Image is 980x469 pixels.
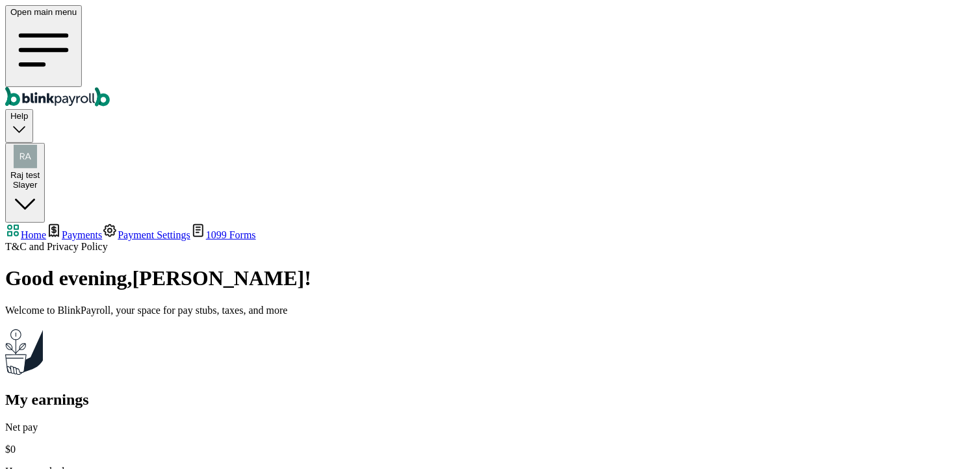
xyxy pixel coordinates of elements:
[10,180,40,190] div: Slayer
[915,407,980,469] iframe: Chat Widget
[5,391,975,409] h2: My earnings
[10,170,40,180] span: Raj test
[5,266,975,290] h1: Good evening , [PERSON_NAME] !
[21,229,46,240] span: Home
[5,241,27,252] span: T&C
[5,5,82,87] button: Open main menu
[118,229,190,240] span: Payment Settings
[5,305,975,316] p: Welcome to BlinkPayroll, your space for pay stubs, taxes, and more
[47,241,108,252] span: Privacy Policy
[5,5,975,109] nav: Global
[5,229,46,240] a: Home
[5,223,975,253] nav: Team Member Portal Sidebar
[10,111,28,121] span: Help
[5,422,975,433] p: Net pay
[10,7,77,17] span: Open main menu
[5,109,33,142] button: Help
[5,444,975,455] p: $0
[5,241,108,252] span: and
[46,229,102,240] a: Payments
[102,229,190,240] a: Payment Settings
[5,143,45,223] button: Raj testSlayer
[62,229,102,240] span: Payments
[206,229,256,240] span: 1099 Forms
[5,327,43,375] img: Plant illustration
[190,229,256,240] a: 1099 Forms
